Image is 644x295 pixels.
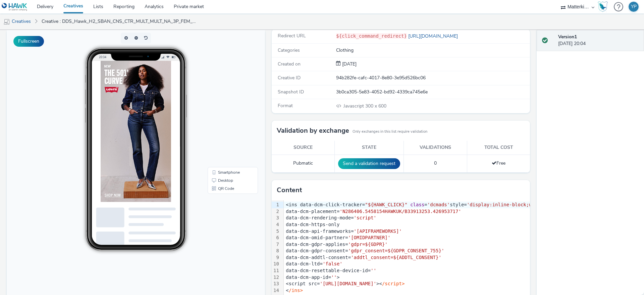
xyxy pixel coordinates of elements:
span: '' [371,268,376,273]
a: [URL][DOMAIN_NAME] [407,33,461,39]
div: 8 [272,248,280,254]
h3: Validation by exchange [277,126,349,136]
span: QR Code [211,157,227,161]
span: 'gdpr=${GDPR}' [348,242,388,247]
div: 10 [272,261,280,267]
div: data-dcm-addtl-consent= [284,254,600,261]
div: data-dcm-api-frameworks= [284,228,600,235]
div: 5 [272,228,280,235]
img: Hawk Academy [598,1,608,12]
span: 0 [434,160,437,166]
strong: Version 1 [558,34,577,40]
span: '[OMIDPARTNER]' [348,235,390,240]
div: [DATE] 20:04 [558,34,639,47]
div: data-dcm-gdpr-consent= [284,248,600,254]
img: mobile [3,18,10,25]
span: Desktop [211,149,226,153]
th: State [335,141,404,155]
th: Source [272,141,335,155]
div: data-dcm-rendering-mode= [284,215,600,221]
span: 'display:inline-block;width:300px;height:600px' [467,202,600,207]
td: Pubmatic [272,155,335,172]
span: 300 x 600 [343,103,386,109]
button: Fullscreen [13,36,44,47]
a: Hawk Academy [598,1,610,12]
span: Created on [278,61,301,67]
div: data-dcm-gdpr-applies= [284,241,600,248]
span: Format [278,102,293,109]
th: Validations [404,141,467,155]
span: class [410,202,424,207]
div: 1 [272,202,280,208]
span: '' [331,275,337,280]
span: Creative ID [278,75,301,81]
div: 14 [272,287,280,294]
button: Send a validation request [338,158,400,169]
span: Free [492,160,505,166]
span: 'script' [354,215,376,220]
div: data-dcm-resettable-device-id= [284,267,600,274]
span: 'addtl_consent=${ADDTL_CONSENT}' [351,255,441,260]
div: 3b0ca305-5e83-4052-bd92-4339ca745e6e [336,89,529,95]
span: 20:34 [92,26,100,30]
div: data-dcm-placement= [284,208,600,215]
span: /script> [382,281,405,286]
div: 6 [272,235,280,241]
code: ${click_command_redirect} [336,33,407,39]
div: <script src= >< [284,281,600,287]
div: 9 [272,254,280,261]
h3: Content [277,185,302,195]
li: QR Code [202,155,250,163]
div: Creation 29 August 2025, 20:04 [341,61,357,68]
span: [DATE] [341,61,357,67]
span: 'false' [323,261,342,266]
div: 4 [272,221,280,228]
div: 11 [272,267,280,274]
div: data-dcm-app-id= > [284,274,600,281]
span: "${HAWK_CLICK}" [365,202,407,207]
div: <ins data-dcm-click-tracker= = style= [284,202,600,208]
span: /ins> [289,288,303,293]
div: < [284,287,600,294]
small: Only exchanges in this list require validation [353,129,427,134]
div: YP [631,2,637,12]
span: Categories [278,47,300,53]
li: Smartphone [202,139,250,147]
span: 'N286406.5458154HAWKUK/B33913253.426953717' [339,209,461,214]
img: undefined Logo [2,3,28,11]
div: 7 [272,241,280,248]
span: '[URL][DOMAIN_NAME]' [320,281,376,286]
span: Smartphone [211,141,233,145]
div: 13 [272,281,280,287]
div: data-dcm-ltd= [284,261,600,267]
span: Snapshot ID [278,89,304,95]
li: Desktop [202,147,250,155]
div: data-dcm-https-only [284,221,600,228]
div: 94b282fe-cafc-4017-8e80-3e95d526bc06 [336,75,529,81]
span: Redirect URL [278,33,306,39]
a: Creative : DDS_Hawk_H2_SBAN_CNS_CTR_MULT_MULT_NA_3P_FEM_A18-34_PRE_DV36_CPM_SSD_300x600_NA_DPST_3... [38,13,199,30]
th: Total cost [467,141,530,155]
div: data-dcm-omid-partner= [284,235,600,241]
span: '[APIFRAMEWORKS]' [354,228,402,234]
div: 3 [272,215,280,221]
div: 2 [272,208,280,215]
div: Clothing [336,47,529,54]
span: 'gdpr_consent=${GDPR_CONSENT_755}' [348,248,444,253]
span: Javascript [343,103,365,109]
div: 12 [272,274,280,281]
span: 'dcmads' [427,202,450,207]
